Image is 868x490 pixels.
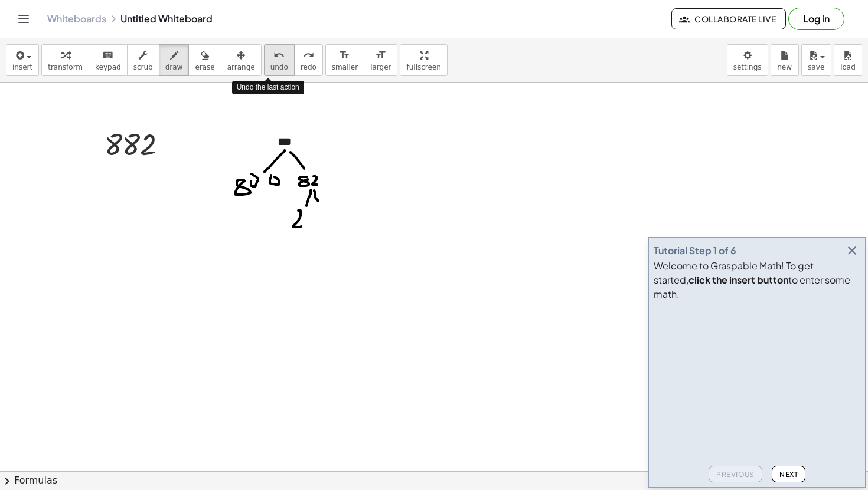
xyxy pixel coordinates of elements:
button: insert [6,44,39,76]
i: redo [303,48,314,63]
button: fullscreen [400,44,447,76]
button: draw [159,44,190,76]
span: transform [48,63,83,71]
span: new [777,63,792,71]
button: scrub [127,44,159,76]
button: new [771,44,799,76]
button: settings [727,44,768,76]
span: larger [370,63,391,71]
button: redoredo [294,44,323,76]
button: erase [188,44,221,76]
i: undo [273,48,285,63]
span: insert [12,63,32,71]
span: load [840,63,856,71]
button: format_sizesmaller [325,44,364,76]
button: undoundo [264,44,295,76]
i: format_size [339,48,350,63]
span: redo [301,63,316,71]
button: Next [772,466,805,482]
span: Next [779,470,798,479]
span: save [808,63,824,71]
button: load [834,44,862,76]
span: arrange [227,63,255,71]
button: transform [41,44,89,76]
span: erase [195,63,214,71]
span: smaller [332,63,358,71]
div: Undo the last action [232,81,304,94]
button: save [801,44,831,76]
button: Log in [788,8,844,30]
b: click the insert button [688,274,788,286]
span: keypad [95,63,121,71]
span: undo [270,63,288,71]
i: keyboard [102,48,113,63]
span: scrub [133,63,153,71]
button: format_sizelarger [364,44,397,76]
button: keyboardkeypad [89,44,128,76]
button: arrange [221,44,262,76]
div: Welcome to Graspable Math! To get started, to enter some math. [654,259,860,301]
i: format_size [375,48,386,63]
span: settings [733,63,762,71]
button: Collaborate Live [671,8,786,29]
span: draw [165,63,183,71]
div: Tutorial Step 1 of 6 [654,244,736,258]
a: Whiteboards [47,13,106,25]
span: Collaborate Live [681,14,776,24]
span: fullscreen [406,63,440,71]
button: Toggle navigation [14,9,33,28]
